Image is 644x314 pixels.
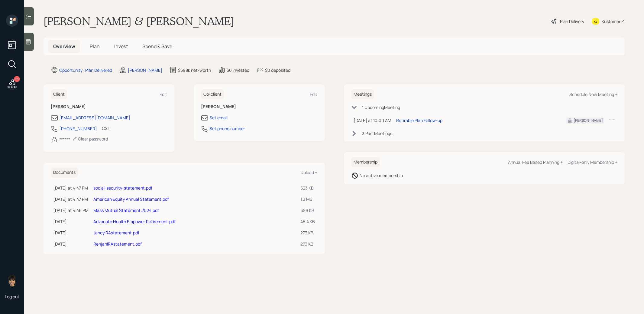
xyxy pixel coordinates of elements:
div: $0 invested [227,67,249,73]
div: Log out [5,294,19,299]
div: [DATE] at 4:47 PM [53,185,89,191]
h6: [PERSON_NAME] [51,104,167,109]
div: Annual Fee Based Planning + [508,159,563,165]
div: Edit [160,91,167,97]
div: Schedule New Meeting + [569,91,617,97]
div: No active membership [360,172,403,179]
div: Opportunity · Plan Delivered [59,67,112,73]
div: Set email [209,114,228,121]
a: Mass Mutual Statement 2024.pdf [93,207,159,213]
div: Clear password [73,136,108,142]
div: Set phone number [209,125,245,132]
div: CST [102,125,110,131]
div: 523 KB [300,185,315,191]
div: [DATE] at 4:47 PM [53,196,89,202]
h1: [PERSON_NAME] & [PERSON_NAME] [44,15,234,28]
div: [EMAIL_ADDRESS][DOMAIN_NAME] [59,114,130,121]
h6: Documents [51,167,78,177]
div: 689 KB [300,207,315,213]
h6: Meetings [351,89,374,99]
div: 1 Upcoming Meeting [362,104,400,111]
div: [PERSON_NAME] [128,67,162,73]
div: 1.3 MB [300,196,315,202]
h6: Client [51,89,67,99]
a: RenjanIRAstatement.pdf [93,241,142,247]
a: JancyIRAstatement.pdf [93,230,139,236]
div: [PERSON_NAME] [574,118,603,123]
div: [DATE] [53,241,89,247]
div: [DATE] at 10:00 AM [354,117,391,124]
h6: Co-client [201,89,224,99]
div: Plan Delivery [560,18,584,25]
div: Upload + [300,170,317,175]
div: [DATE] at 4:46 PM [53,207,89,213]
div: 3 Past Meeting s [362,130,392,137]
span: Invest [114,43,128,50]
div: Edit [310,91,317,97]
h6: Membership [351,157,380,167]
div: 45.4 KB [300,218,315,225]
div: $0 deposited [265,67,290,73]
div: $598k net-worth [178,67,211,73]
span: Overview [53,43,75,50]
div: 273 KB [300,230,315,236]
a: American Equity Annual Statement.pdf [93,196,169,202]
div: [PHONE_NUMBER] [59,125,97,132]
a: Advocate Health Empower Retirement.pdf [93,219,176,224]
div: 10 [14,76,20,82]
div: [DATE] [53,218,89,225]
div: Kustomer [602,18,620,25]
div: Retirable Plan Follow-up [396,117,442,124]
span: Spend & Save [142,43,172,50]
div: 273 KB [300,241,315,247]
img: treva-nostdahl-headshot.png [6,274,18,286]
div: Digital-only Membership + [568,159,617,165]
h6: [PERSON_NAME] [201,104,317,109]
span: Plan [90,43,100,50]
a: social-security-statement.pdf [93,185,152,191]
div: [DATE] [53,230,89,236]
